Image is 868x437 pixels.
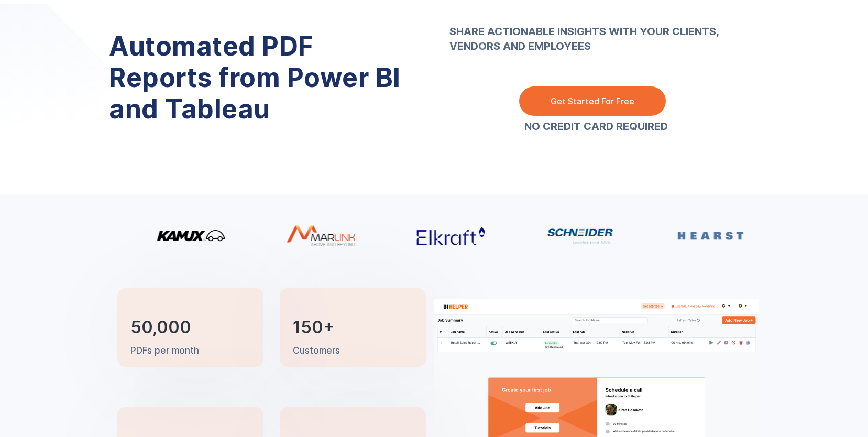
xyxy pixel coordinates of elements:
[293,345,340,357] p: Customers
[519,86,666,116] a: Get Started For Free
[130,320,191,335] h3: 50,000
[525,121,668,132] a: NO CREDIT CARD REQUIRED
[109,30,419,125] h1: Automated PDF Reports from Power BI and Tableau
[293,320,335,335] h3: 150+
[525,120,668,133] strong: NO CREDIT CARD REQUIRED
[130,345,199,357] p: PDFs per month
